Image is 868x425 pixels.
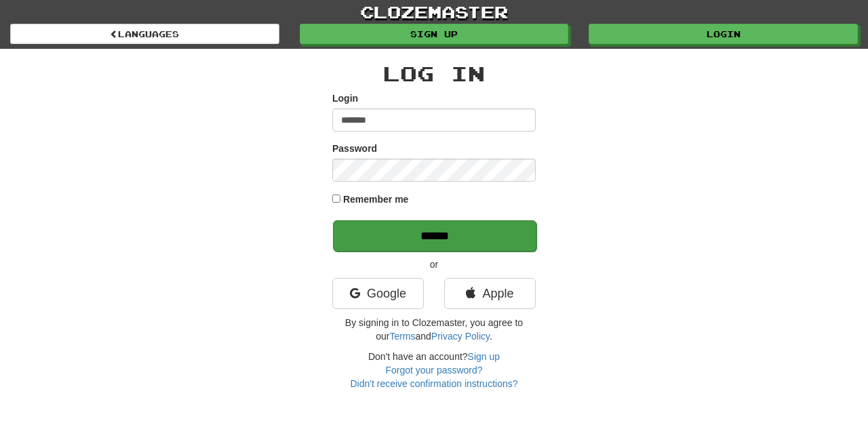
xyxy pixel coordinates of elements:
[343,193,409,206] label: Remember me
[332,62,536,85] h2: Log In
[350,378,517,389] a: Didn't receive confirmation instructions?
[332,316,536,343] p: By signing in to Clozemaster, you agree to our and .
[300,24,569,44] a: Sign up
[444,278,536,309] a: Apple
[332,258,536,271] p: or
[332,350,536,390] div: Don't have an account?
[389,331,415,342] a: Terms
[468,351,500,362] a: Sign up
[332,278,424,309] a: Google
[332,142,377,155] label: Password
[431,331,490,342] a: Privacy Policy
[10,24,279,44] a: Languages
[332,92,358,105] label: Login
[589,24,858,44] a: Login
[385,365,482,376] a: Forgot your password?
